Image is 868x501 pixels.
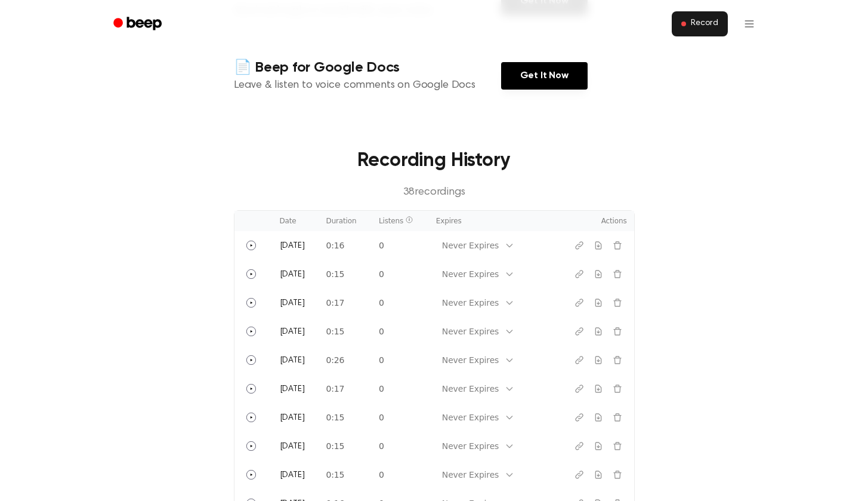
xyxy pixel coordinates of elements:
[570,465,589,484] button: Copy link
[589,293,608,312] button: Download recording
[319,231,372,260] td: 0:16
[608,236,627,255] button: Delete recording
[280,271,305,279] span: [DATE]
[589,437,608,456] button: Download recording
[280,471,305,480] span: [DATE]
[319,374,372,403] td: 0:17
[570,408,589,427] button: Copy link
[319,432,372,460] td: 0:15
[372,460,429,489] td: 0
[589,408,608,427] button: Download recording
[234,58,501,78] h4: 📄 Beep for Google Docs
[372,374,429,403] td: 0
[242,293,261,312] button: Play
[501,62,588,90] a: Get It Now
[319,317,372,346] td: 0:15
[589,265,608,284] button: Download recording
[691,19,718,29] span: Record
[319,260,372,288] td: 0:15
[372,288,429,317] td: 0
[372,403,429,432] td: 0
[570,236,589,255] button: Copy link
[372,346,429,374] td: 0
[608,265,627,284] button: Delete recording
[280,442,305,451] span: [DATE]
[608,351,627,370] button: Delete recording
[589,465,608,484] button: Download recording
[442,268,499,281] div: Never Expires
[319,211,372,231] th: Duration
[242,265,261,284] button: Play
[442,383,499,395] div: Never Expires
[570,351,589,370] button: Copy link
[429,211,539,231] th: Expires
[319,403,372,432] td: 0:15
[242,408,261,427] button: Play
[608,322,627,341] button: Delete recording
[234,78,501,94] p: Leave & listen to voice comments on Google Docs
[280,414,305,422] span: [DATE]
[570,293,589,312] button: Copy link
[442,469,499,481] div: Never Expires
[539,211,634,231] th: Actions
[589,351,608,370] button: Download recording
[442,325,499,338] div: Never Expires
[406,216,413,223] span: Listen count reflects other listeners and records at most one play per listener per hour. It excl...
[372,317,429,346] td: 0
[372,260,429,288] td: 0
[242,465,261,484] button: Play
[442,297,499,309] div: Never Expires
[589,379,608,398] button: Download recording
[372,211,429,231] th: Listens
[570,437,589,456] button: Copy link
[242,236,261,255] button: Play
[280,328,305,336] span: [DATE]
[372,432,429,460] td: 0
[242,437,261,456] button: Play
[242,379,261,398] button: Play
[280,385,305,394] span: [DATE]
[442,354,499,367] div: Never Expires
[608,408,627,427] button: Delete recording
[280,356,305,365] span: [DATE]
[608,379,627,398] button: Delete recording
[253,146,616,175] h3: Recording History
[319,288,372,317] td: 0:17
[442,411,499,424] div: Never Expires
[608,465,627,484] button: Delete recording
[105,13,172,36] a: Beep
[273,211,319,231] th: Date
[319,460,372,489] td: 0:15
[570,379,589,398] button: Copy link
[442,239,499,252] div: Never Expires
[570,322,589,341] button: Copy link
[372,231,429,260] td: 0
[319,346,372,374] td: 0:26
[253,185,616,201] p: 38 recording s
[280,242,305,250] span: [DATE]
[442,440,499,453] div: Never Expires
[735,10,764,38] button: Open menu
[242,351,261,370] button: Play
[280,299,305,308] span: [DATE]
[608,437,627,456] button: Delete recording
[672,11,727,36] button: Record
[570,265,589,284] button: Copy link
[242,322,261,341] button: Play
[589,236,608,255] button: Download recording
[589,322,608,341] button: Download recording
[608,293,627,312] button: Delete recording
